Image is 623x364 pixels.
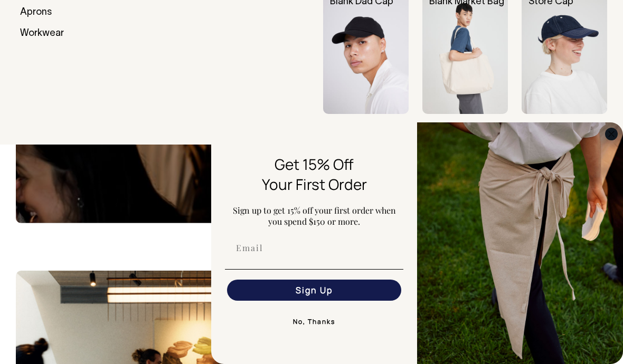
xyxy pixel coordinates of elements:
a: Workwear [16,25,68,42]
img: underline [225,269,403,270]
button: Close dialog [605,128,618,140]
div: FLYOUT Form [211,122,623,364]
a: Aprons [16,4,56,21]
button: Sign Up [227,280,401,301]
img: 5e34ad8f-4f05-4173-92a8-ea475ee49ac9.jpeg [417,122,623,364]
span: Get 15% Off [275,154,354,174]
input: Email [227,237,401,258]
span: Your First Order [262,174,367,194]
span: Sign up to get 15% off your first order when you spend $150 or more. [233,205,396,227]
button: No, Thanks [225,311,403,332]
